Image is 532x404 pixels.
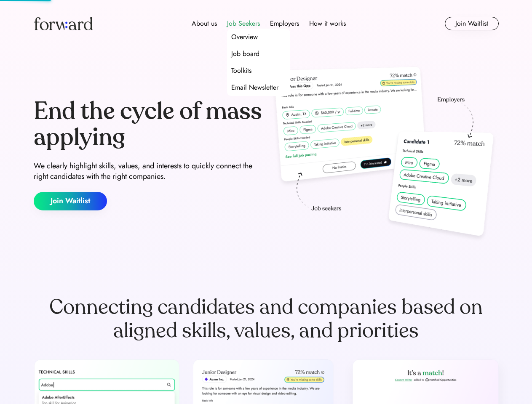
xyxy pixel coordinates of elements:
[34,98,263,150] div: End the cycle of mass applying
[34,192,107,210] button: Join Waitlist
[34,295,499,343] div: Connecting candidates and companies based on aligned skills, values, and priorities
[227,19,260,29] div: Job Seekers
[231,49,259,59] div: Job board
[231,32,258,42] div: Overview
[192,19,217,29] div: About us
[231,82,278,93] div: Email Newsletter
[309,19,346,29] div: How it works
[270,64,499,245] img: hero-image.png
[34,161,263,182] div: We clearly highlight skills, values, and interests to quickly connect the right candidates with t...
[34,17,93,30] img: Forward logo
[445,17,499,30] button: Join Waitlist
[231,66,251,76] div: Toolkits
[270,19,299,29] div: Employers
